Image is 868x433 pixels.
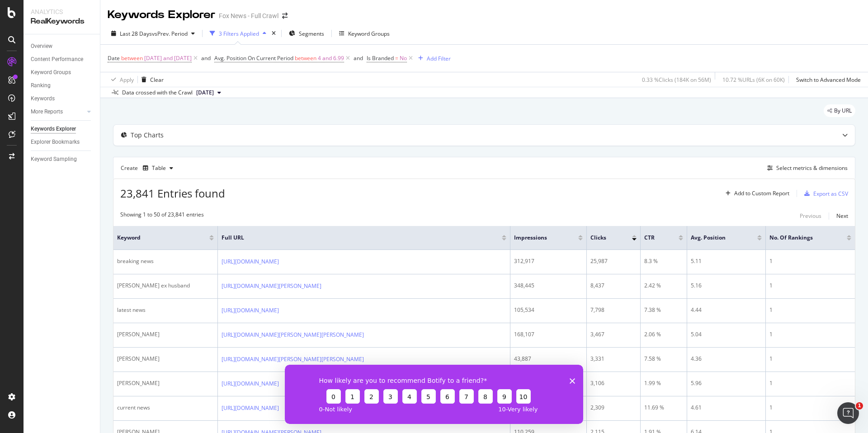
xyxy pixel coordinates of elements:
a: More Reports [31,107,85,117]
div: Next [836,212,848,220]
span: between [295,54,316,62]
a: Keywords Explorer [31,124,94,134]
a: [URL][DOMAIN_NAME][PERSON_NAME][PERSON_NAME] [222,330,364,339]
a: [URL][DOMAIN_NAME] [222,257,279,266]
span: Clicks [590,234,618,242]
a: Keywords [31,94,94,104]
div: Keyword Groups [31,68,71,77]
span: [DATE] and [DATE] [144,52,192,65]
div: 1 [769,379,851,387]
button: Clear [138,72,164,87]
button: 3 Filters Applied [206,26,270,41]
div: 3,467 [590,330,637,339]
div: 5.11 [691,257,762,265]
div: 8.3 % [644,257,684,265]
span: 23,841 Entries found [120,186,225,201]
span: = [395,54,398,62]
div: times [270,29,278,38]
div: 2,309 [590,404,637,412]
div: Explorer Bookmarks [31,137,80,147]
div: [PERSON_NAME] [117,330,214,339]
a: [URL][DOMAIN_NAME][PERSON_NAME][PERSON_NAME] [222,355,364,364]
div: Keyword Sampling [31,155,77,164]
div: 8,437 [590,282,637,290]
div: 5.96 [691,379,762,387]
span: 1 [856,402,863,409]
a: [URL][DOMAIN_NAME][PERSON_NAME] [222,282,321,291]
div: 5.04 [691,330,762,339]
span: Full URL [222,234,489,242]
button: Segments [285,26,328,41]
iframe: Survey from Botify [285,365,583,424]
div: 1.99 % [644,379,684,387]
button: and [201,54,211,62]
iframe: Intercom live chat [837,402,859,424]
a: [URL][DOMAIN_NAME] [222,379,279,388]
button: [DATE] [193,87,225,98]
div: Previous [800,212,821,220]
div: Select metrics & dimensions [776,164,848,172]
span: Date [108,54,120,62]
a: Keyword Sampling [31,155,94,164]
div: Table [152,165,166,171]
span: 4 and 6.99 [318,52,344,65]
div: 3,106 [590,379,637,387]
div: breaking news [117,257,214,265]
a: [URL][DOMAIN_NAME] [222,306,279,315]
div: Clear [150,76,164,84]
div: Showing 1 to 50 of 23,841 entries [120,211,204,221]
button: Table [139,161,177,175]
span: No [400,52,407,65]
button: and [354,54,363,62]
span: vs Prev. Period [152,30,188,38]
div: 1 [769,306,851,314]
div: 7,798 [590,306,637,314]
button: Apply [108,72,134,87]
span: Avg. Position On Current Period [214,54,293,62]
a: Keyword Groups [31,68,94,77]
span: No. of Rankings [769,234,833,242]
div: 312,917 [514,257,582,265]
div: Switch to Advanced Mode [796,76,861,84]
div: 3,331 [590,355,637,363]
span: between [121,54,143,62]
div: 348,445 [514,282,582,290]
div: 1 [769,404,851,412]
a: Overview [31,42,94,51]
button: Export as CSV [801,186,848,201]
div: Keywords Explorer [31,124,76,134]
a: Content Performance [31,55,94,64]
div: 11.69 % [644,404,684,412]
div: Top Charts [131,131,164,140]
div: Create [121,161,177,175]
div: 7.38 % [644,306,684,314]
div: Add Filter [427,55,451,62]
div: Ranking [31,81,51,90]
div: 2.06 % [644,330,684,339]
button: Switch to Advanced Mode [793,72,861,87]
div: 1 [769,282,851,290]
a: Ranking [31,81,94,90]
div: 3 Filters Applied [219,30,259,38]
button: Add Filter [415,53,451,64]
div: Data crossed with the Crawl [122,89,193,97]
div: [PERSON_NAME] [117,355,214,363]
span: Keyword [117,234,196,242]
div: Apply [120,76,134,84]
span: By URL [834,108,852,113]
div: Fox News - Full Crawl [219,11,278,20]
div: arrow-right-arrow-left [282,13,288,19]
button: Select metrics & dimensions [764,163,848,174]
div: [PERSON_NAME] ex husband [117,282,214,290]
div: 5.16 [691,282,762,290]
